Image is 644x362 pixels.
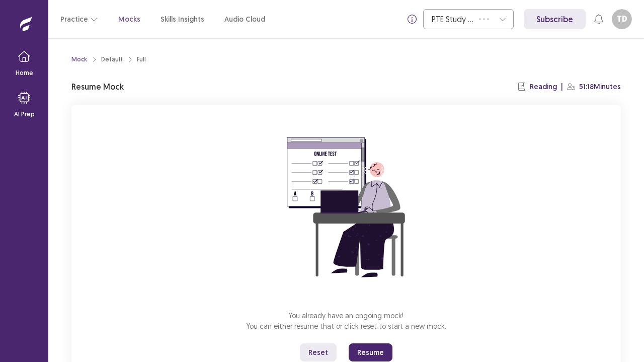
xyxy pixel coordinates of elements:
[256,117,437,298] img: attend-mock
[300,343,337,361] button: Reset
[71,81,124,93] p: Resume Mock
[16,68,33,78] p: Home
[247,310,446,331] p: You already have an ongoing mock! You can either resume that or click reset to start a new mock.
[561,82,563,92] p: |
[524,9,586,29] a: Subscribe
[530,82,557,92] p: Reading
[137,55,146,64] div: Full
[612,9,632,29] button: TD
[60,10,98,28] button: Practice
[403,10,421,28] button: info
[118,14,140,25] a: Mocks
[224,14,265,25] a: Audio Cloud
[71,55,146,64] nav: breadcrumb
[101,55,123,64] div: Default
[349,343,392,361] button: Resume
[71,55,87,64] a: Mock
[160,14,204,25] a: Skills Insights
[432,10,474,29] div: PTE Study Centre
[579,82,621,92] p: 51:18 Minutes
[14,110,35,119] p: AI Prep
